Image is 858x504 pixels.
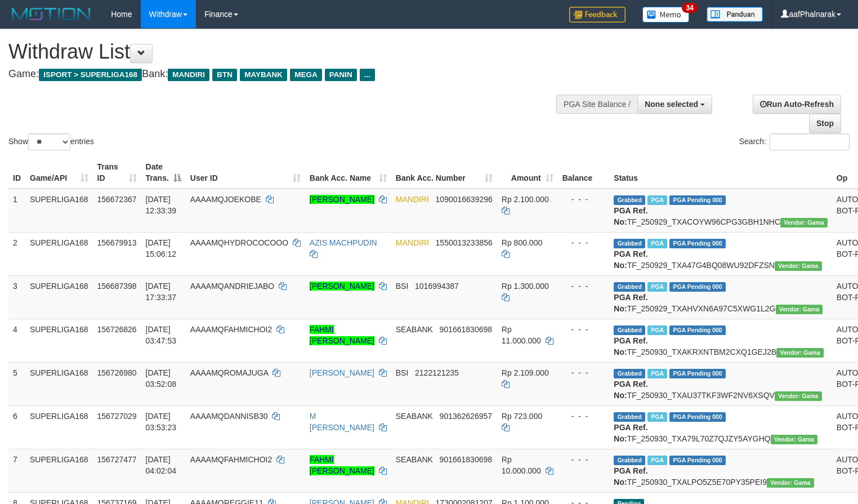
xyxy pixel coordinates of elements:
[609,275,832,319] td: TF_250929_TXAHVXN6A97C5XWG1L2G
[647,412,667,422] span: Marked by aafandaneth
[614,423,647,443] b: PGA Ref. No:
[776,305,823,314] span: Vendor URL: https://trx31.1velocity.biz
[562,367,605,378] div: - - -
[415,282,459,291] span: Copy 1016994387 to clipboard
[739,133,850,150] label: Search:
[25,319,93,362] td: SUPERLIGA168
[146,368,177,389] span: [DATE] 03:52:08
[609,189,832,233] td: TF_250929_TXACOYW96CPG3GBH1NHC
[436,195,493,204] span: Copy 1090016639296 to clipboard
[614,466,647,487] b: PGA Ref. No:
[190,412,268,421] span: AAAAMQDANNISB30
[669,195,726,205] span: PGA Pending
[8,189,25,233] td: 1
[146,325,177,345] span: [DATE] 03:47:53
[669,369,726,378] span: PGA Pending
[25,232,93,275] td: SUPERLIGA168
[310,455,374,475] a: FAHMI [PERSON_NAME]
[669,456,726,465] span: PGA Pending
[614,249,647,270] b: PGA Ref. No:
[39,69,142,81] span: ISPORT > SUPERLIGA168
[8,275,25,319] td: 3
[141,157,186,189] th: Date Trans.: activate to sort column descending
[642,7,690,23] img: Button%20Memo.svg
[609,405,832,449] td: TF_250930_TXA79L70Z7QJZY5AYGHQ
[770,133,850,150] input: Search:
[93,157,141,189] th: Trans ID: activate to sort column ascending
[396,238,429,247] span: MANDIRI
[8,362,25,405] td: 5
[25,449,93,492] td: SUPERLIGA168
[669,412,726,422] span: PGA Pending
[391,157,497,189] th: Bank Acc. Number: activate to sort column ascending
[775,391,822,401] span: Vendor URL: https://trx31.1velocity.biz
[240,69,287,81] span: MAYBANK
[753,95,841,114] a: Run Auto-Refresh
[614,239,645,248] span: Grabbed
[614,325,645,335] span: Grabbed
[562,324,605,335] div: - - -
[97,282,137,291] span: 156687398
[558,157,610,189] th: Balance
[8,319,25,362] td: 4
[168,69,209,81] span: MANDIRI
[682,3,697,13] span: 34
[212,69,237,81] span: BTN
[440,412,492,421] span: Copy 901362626957 to clipboard
[502,412,542,421] span: Rp 723.000
[647,282,667,292] span: Marked by aafsoycanthlai
[502,282,549,291] span: Rp 1.300.000
[28,133,70,150] select: Showentries
[146,412,177,432] span: [DATE] 03:53:23
[190,455,272,464] span: AAAAMQFAHMICHOI2
[310,238,377,247] a: AZIS MACHPUDIN
[396,282,409,291] span: BSI
[146,455,177,475] span: [DATE] 04:02:04
[614,293,647,313] b: PGA Ref. No:
[502,195,549,204] span: Rp 2.100.000
[562,237,605,248] div: - - -
[609,319,832,362] td: TF_250930_TXAKRXNTBM2CXQ1GEJ2B
[647,456,667,465] span: Marked by aafandaneth
[310,325,374,345] a: FAHMI [PERSON_NAME]
[614,380,647,400] b: PGA Ref. No:
[497,157,558,189] th: Amount: activate to sort column ascending
[25,189,93,233] td: SUPERLIGA168
[190,195,261,204] span: AAAAMQJOEKOBE
[97,455,137,464] span: 156727477
[97,325,137,334] span: 156726826
[669,325,726,335] span: PGA Pending
[396,368,409,377] span: BSI
[25,157,93,189] th: Game/API: activate to sort column ascending
[97,412,137,421] span: 156727029
[609,449,832,492] td: TF_250930_TXALPO5Z5E70PY35PEI9
[325,69,357,81] span: PANIN
[310,282,374,291] a: [PERSON_NAME]
[8,41,561,63] h1: Withdraw List
[8,69,561,80] h4: Game: Bank:
[310,368,374,377] a: [PERSON_NAME]
[440,325,492,334] span: Copy 901661830698 to clipboard
[502,455,541,475] span: Rp 10.000.000
[97,195,137,204] span: 156672367
[436,238,493,247] span: Copy 1550013233856 to clipboard
[562,411,605,422] div: - - -
[310,412,374,432] a: M [PERSON_NAME]
[190,238,288,247] span: AAAAMQHYDROCOCOOO
[97,368,137,377] span: 156726980
[290,69,322,81] span: MEGA
[97,238,137,247] span: 156679913
[190,325,272,334] span: AAAAMQFAHMICHOI2
[310,195,374,204] a: [PERSON_NAME]
[186,157,305,189] th: User ID: activate to sort column ascending
[609,232,832,275] td: TF_250929_TXA47G4BQ08WU92DFZSN
[562,454,605,465] div: - - -
[8,232,25,275] td: 2
[25,275,93,319] td: SUPERLIGA168
[614,195,645,205] span: Grabbed
[569,7,625,23] img: Feedback.jpg
[767,478,814,488] span: Vendor URL: https://trx31.1velocity.biz
[775,261,822,271] span: Vendor URL: https://trx31.1velocity.biz
[637,95,712,114] button: None selected
[8,6,94,23] img: MOTION_logo.png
